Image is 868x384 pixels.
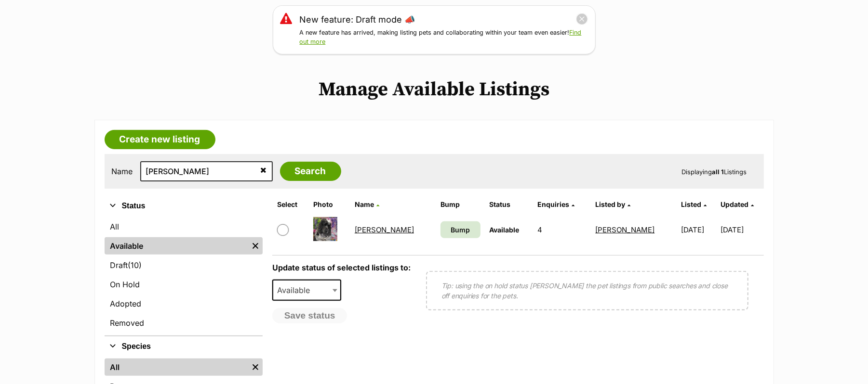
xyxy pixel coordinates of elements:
[712,168,724,176] strong: all 1
[721,200,754,208] a: Updated
[681,200,707,208] a: Listed
[112,167,133,176] label: Name
[105,256,263,274] a: Draft
[248,237,263,255] a: Remove filter
[596,200,626,208] span: Listed by
[272,263,411,272] label: Update status of selected listings to:
[489,226,519,234] span: Available
[596,225,655,234] a: [PERSON_NAME]
[105,276,263,293] a: On Hold
[105,314,263,332] a: Removed
[485,197,533,212] th: Status
[678,213,720,246] td: [DATE]
[300,28,588,47] p: A new feature has arrived, making listing pets and collaborating within your team even easier!
[105,218,263,235] a: All
[538,200,570,208] span: translation missing: en.admin.listings.index.attributes.enquiries
[681,200,702,208] span: Listed
[105,340,263,353] button: Species
[437,197,484,212] th: Bump
[441,281,733,301] p: Tip: using the on hold status [PERSON_NAME] the pet listings from public searches and close off e...
[538,200,575,208] a: Enquiries
[272,280,342,301] span: Available
[721,213,762,246] td: [DATE]
[451,225,470,235] span: Bump
[309,197,350,212] th: Photo
[596,200,631,208] a: Listed by
[441,221,481,238] a: Bump
[534,213,591,246] td: 4
[272,308,347,323] button: Save status
[682,168,747,176] span: Displaying Listings
[273,283,320,297] span: Available
[721,200,748,208] span: Updated
[128,259,142,271] span: (10)
[355,200,379,208] a: Name
[273,197,308,212] th: Select
[280,162,341,181] input: Search
[105,216,263,335] div: Status
[105,200,263,212] button: Status
[355,225,414,234] a: [PERSON_NAME]
[248,358,263,376] a: Remove filter
[576,13,588,25] button: close
[300,29,582,45] a: Find out more
[355,200,374,208] span: Name
[105,130,215,149] a: Create new listing
[105,358,248,376] a: All
[300,13,415,26] a: New feature: Draft mode 📣
[105,295,263,312] a: Adopted
[105,237,248,255] a: Available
